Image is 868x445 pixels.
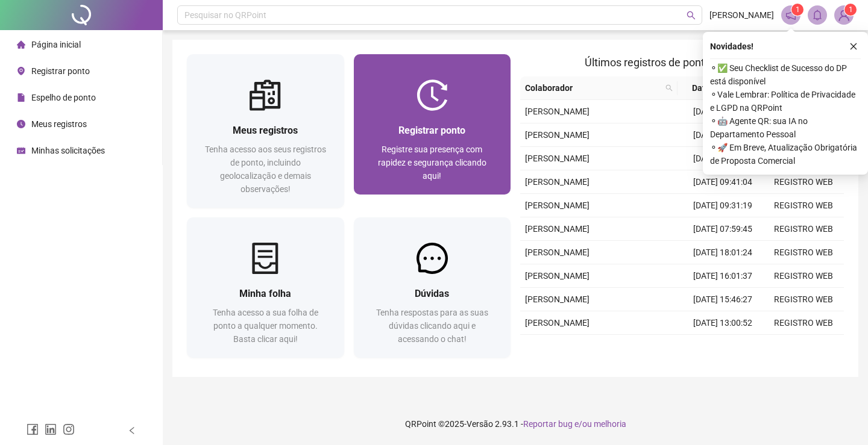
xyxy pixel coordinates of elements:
sup: Atualize o seu contato no menu Meus Dados [844,4,857,16]
span: Novidades ! [710,40,753,53]
td: [DATE] 09:41:04 [682,170,763,194]
span: Minha folha [239,288,291,299]
td: [DATE] 11:30:31 [682,335,763,358]
td: [DATE] 11:30:32 [682,147,763,170]
span: Tenha acesso aos seus registros de ponto, incluindo geolocalização e demais observações! [205,145,326,194]
span: Meus registros [31,119,87,129]
span: instagram [63,423,75,435]
span: [PERSON_NAME] [525,154,590,163]
a: DúvidasTenha respostas para as suas dúvidas clicando aqui e acessando o chat! [354,217,511,358]
span: ⚬ 🚀 Em Breve, Atualização Obrigatória de Proposta Comercial [710,141,861,167]
td: [DATE] 18:00:32 [682,100,763,123]
span: [PERSON_NAME] [525,177,590,187]
td: REGISTRO WEB [763,194,844,217]
td: [DATE] 07:59:45 [682,217,763,241]
span: ⚬ 🤖 Agente QR: sua IA no Departamento Pessoal [710,114,861,141]
footer: QRPoint © 2025 - 2.93.1 - [163,403,868,445]
span: Espelho de ponto [31,93,96,102]
span: schedule [17,146,25,155]
span: Tenha respostas para as suas dúvidas clicando aqui e acessando o chat! [376,308,488,344]
th: Data/Hora [678,76,756,100]
span: [PERSON_NAME] [525,201,590,210]
span: Últimos registros de ponto sincronizados [585,56,779,69]
span: linkedin [45,423,57,435]
span: ⚬ ✅ Seu Checklist de Sucesso do DP está disponível [710,61,861,88]
td: [DATE] 16:01:37 [682,264,763,288]
span: Dúvidas [415,288,449,299]
span: left [128,426,136,435]
span: search [687,11,696,20]
span: Página inicial [31,40,81,49]
span: Colaborador [525,81,661,95]
span: [PERSON_NAME] [525,130,590,140]
span: Registre sua presença com rapidez e segurança clicando aqui! [378,145,486,181]
span: Minhas solicitações [31,146,105,155]
td: [DATE] 13:00:20 [682,123,763,147]
span: clock-circle [17,120,25,128]
td: REGISTRO WEB [763,217,844,241]
span: search [663,79,675,97]
span: close [849,42,858,51]
span: Tenha acesso a sua folha de ponto a qualquer momento. Basta clicar aqui! [213,308,318,344]
span: file [17,93,25,102]
a: Minha folhaTenha acesso a sua folha de ponto a qualquer momento. Basta clicar aqui! [187,217,344,358]
span: Meus registros [233,125,298,136]
span: environment [17,67,25,75]
span: [PERSON_NAME] [709,8,774,22]
a: Registrar pontoRegistre sua presença com rapidez e segurança clicando aqui! [354,54,511,194]
span: 1 [849,5,853,14]
span: [PERSON_NAME] [525,247,590,257]
img: 89352 [835,6,853,24]
span: ⚬ Vale Lembrar: Política de Privacidade e LGPD na QRPoint [710,88,861,114]
td: REGISTRO WEB [763,241,844,264]
span: Registrar ponto [31,66,90,76]
span: search [665,84,673,92]
span: 1 [796,5,800,14]
td: REGISTRO WEB [763,264,844,288]
td: [DATE] 09:31:19 [682,194,763,217]
span: notification [785,10,796,20]
span: [PERSON_NAME] [525,107,590,116]
td: [DATE] 18:01:24 [682,241,763,264]
td: [DATE] 13:00:52 [682,311,763,335]
span: [PERSON_NAME] [525,224,590,234]
td: REGISTRO WEB [763,311,844,335]
span: Data/Hora [682,81,742,95]
sup: 1 [791,4,804,16]
span: [PERSON_NAME] [525,318,590,328]
span: Reportar bug e/ou melhoria [523,419,626,429]
span: Registrar ponto [398,125,465,136]
span: [PERSON_NAME] [525,294,590,304]
td: [DATE] 15:46:27 [682,288,763,311]
span: facebook [27,423,39,435]
span: [PERSON_NAME] [525,271,590,281]
span: bell [812,10,823,20]
span: home [17,40,25,49]
td: REGISTRO WEB [763,288,844,311]
td: REGISTRO WEB [763,335,844,358]
span: Versão [467,419,493,429]
td: REGISTRO WEB [763,170,844,194]
a: Meus registrosTenha acesso aos seus registros de ponto, incluindo geolocalização e demais observa... [187,54,344,208]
